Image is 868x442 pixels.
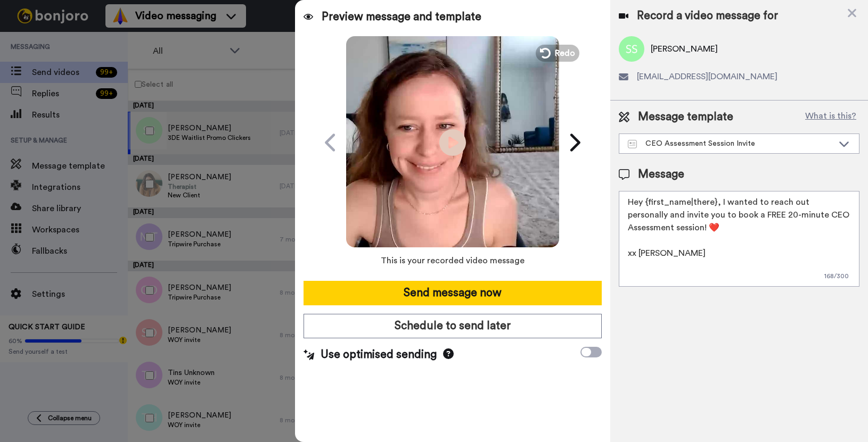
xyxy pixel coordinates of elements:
button: Schedule to send later [304,314,602,338]
span: Use optimised sending [321,347,437,363]
textarea: Hey {first_name|there}, I wanted to reach out personally and invite you to book a FREE 20-minute ... [619,191,859,287]
button: Send message now [304,281,602,305]
span: This is your recorded video message [381,249,525,272]
div: CEO Assessment Session Invite [628,138,833,149]
span: Message [638,166,684,182]
button: What is this? [802,109,859,125]
span: [EMAIL_ADDRESS][DOMAIN_NAME] [637,70,777,83]
img: Message-temps.svg [628,140,637,148]
span: Message template [638,109,733,125]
